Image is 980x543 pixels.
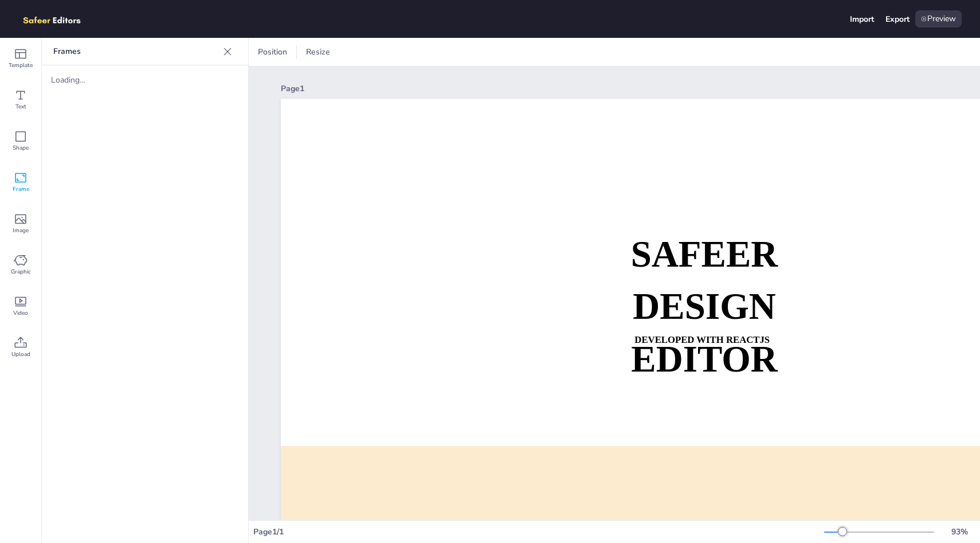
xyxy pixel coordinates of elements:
span: Image [13,226,29,235]
span: Shape [13,143,29,153]
span: Resize [304,46,332,57]
strong: DEVELOPED WITH REACTJS [634,334,770,345]
span: Template [9,61,33,70]
div: Preview [915,10,962,28]
div: Loading... [51,75,111,85]
span: Position [256,46,289,57]
img: logo.png [18,10,97,28]
strong: SAFEER [631,234,778,275]
span: Frame [13,185,29,194]
div: Export [885,14,910,25]
p: Frames [53,38,218,65]
div: Page 1 / 1 [253,526,824,537]
span: Upload [11,350,30,359]
span: Video [13,308,28,318]
span: Graphic [11,267,31,276]
div: 93 % [946,526,973,537]
div: Import [850,14,874,25]
strong: DESIGN EDITOR [631,286,777,379]
span: Text [15,102,26,111]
